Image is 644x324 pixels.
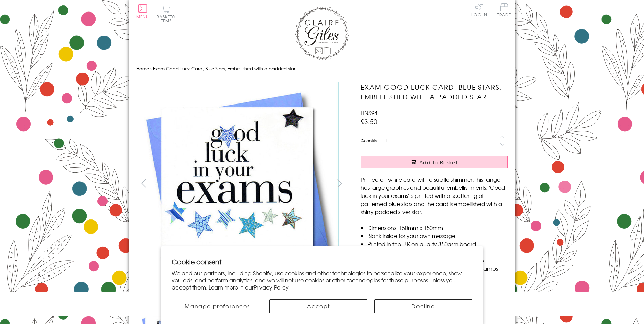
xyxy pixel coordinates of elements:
[295,7,349,60] img: Claire Giles Greetings Cards
[136,82,339,285] img: Exam Good Luck Card, Blue Stars, Embellished with a padded star
[172,299,263,313] button: Manage preferences
[150,65,152,72] span: ›
[497,3,511,18] a: Trade
[136,4,149,19] button: Menu
[497,3,511,17] span: Trade
[160,14,175,24] span: 0 items
[153,65,295,72] span: Exam Good Luck Card, Blue Stars, Embellished with a padded star
[136,14,149,20] span: Menu
[471,3,487,17] a: Log In
[361,82,508,102] h1: Exam Good Luck Card, Blue Stars, Embellished with a padded star
[254,283,289,291] a: Privacy Policy
[367,240,508,248] li: Printed in the U.K on quality 350gsm board
[367,232,508,240] li: Blank inside for your own message
[361,156,508,168] button: Add to Basket
[361,109,377,117] span: HNS94
[185,302,250,310] span: Manage preferences
[374,299,472,313] button: Decline
[361,138,377,144] label: Quantity
[361,117,377,126] span: £3.50
[157,5,175,23] button: Basket0 items
[367,224,508,232] li: Dimensions: 150mm x 150mm
[136,65,149,72] a: Home
[361,175,508,216] p: Printed on white card with a subtle shimmer, this range has large graphics and beautiful embellis...
[172,257,472,267] h2: Cookie consent
[136,62,508,76] nav: breadcrumbs
[269,299,367,313] button: Accept
[332,176,347,191] button: next
[347,82,550,285] img: Exam Good Luck Card, Blue Stars, Embellished with a padded star
[136,176,151,191] button: prev
[172,270,472,291] p: We and our partners, including Shopify, use cookies and other technologies to personalize your ex...
[419,159,458,166] span: Add to Basket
